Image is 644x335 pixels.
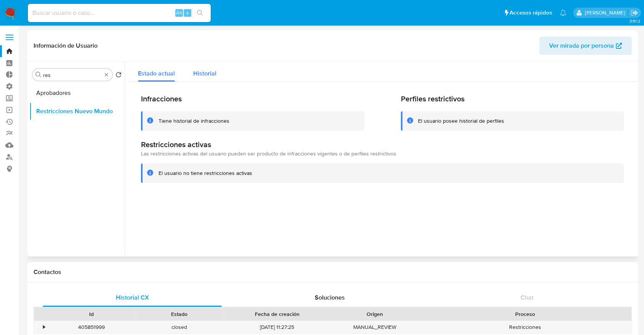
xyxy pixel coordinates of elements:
h1: Información de Usuario [34,42,98,50]
span: s [186,9,189,16]
button: Aprobadores [29,84,125,102]
span: Soluciones [315,293,345,302]
div: Proceso [424,310,626,318]
span: Accesos rápidos [509,9,552,17]
span: Ver mirada por persona [549,37,614,55]
div: Restricciones [419,321,631,333]
div: [DATE] 11:27:25 [223,321,331,333]
button: Buscar [35,72,42,78]
button: Volver al orden por defecto [115,72,122,80]
a: Salir [630,9,638,17]
div: • [43,324,45,331]
div: 405851999 [47,321,135,333]
span: Alt [176,9,182,16]
p: juan.tosini@mercadolibre.com [585,9,628,16]
div: Origen [336,310,413,318]
div: Id [53,310,130,318]
div: MANUAL_REVIEW [331,321,419,333]
button: Restricciones Nuevo Mundo [29,102,125,120]
div: Fecha de creación [229,310,325,318]
div: Estado [141,310,218,318]
input: Buscar [43,72,102,79]
h1: Contactos [34,268,632,276]
input: Buscar usuario o caso... [28,8,211,18]
div: closed [135,321,223,333]
button: search-icon [192,8,208,18]
button: Ver mirada por persona [539,37,632,55]
button: Borrar [103,72,109,78]
span: Historial CX [116,293,149,302]
a: Notificaciones [560,10,566,16]
span: Chat [521,293,533,302]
